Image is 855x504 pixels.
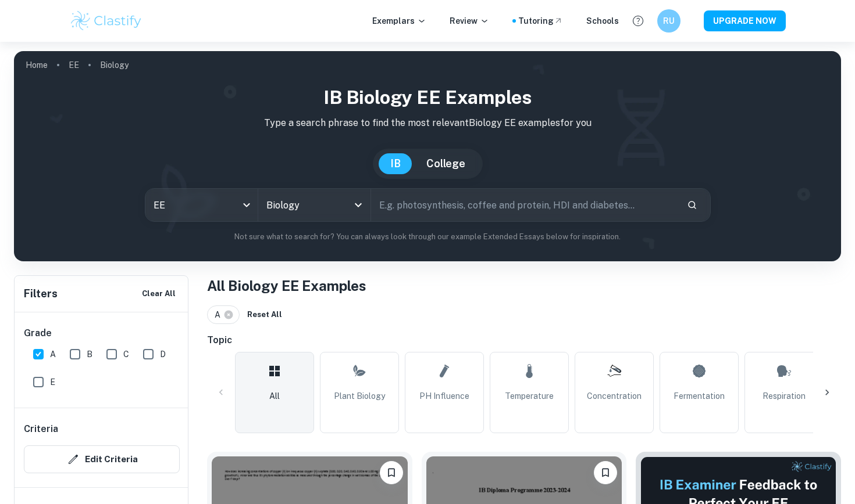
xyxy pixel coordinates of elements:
span: B [87,348,92,361]
span: C [123,348,129,361]
button: Clear All [139,285,179,303]
a: EE [69,57,79,73]
h6: Criteria [24,422,58,436]
h6: Grade [24,326,180,340]
div: EE [145,189,258,221]
span: Plant Biology [334,390,385,402]
button: College [415,153,477,174]
input: E.g. photosynthesis, coffee and protein, HDI and diabetes... [371,189,678,221]
span: All [269,390,280,402]
span: Respiration [763,390,806,402]
button: UPGRADE NOW [704,10,786,31]
a: Home [26,57,48,73]
button: Help and Feedback [628,11,648,31]
p: Not sure what to search for? You can always look through our example Extended Essays below for in... [23,231,832,243]
img: Clastify logo [69,9,143,33]
span: Fermentation [674,390,725,402]
img: profile cover [14,51,841,261]
span: A [215,308,226,321]
h6: RU [662,15,676,27]
span: Temperature [505,390,554,402]
button: Reset All [244,306,285,323]
button: IB [379,153,412,174]
a: Tutoring [518,15,563,27]
span: pH Influence [419,390,469,402]
span: A [50,348,56,361]
a: Schools [586,15,619,27]
span: Concentration [587,390,642,402]
p: Type a search phrase to find the most relevant Biology EE examples for you [23,116,832,130]
button: Bookmark [594,461,617,484]
p: Biology [100,59,129,71]
p: Review [450,15,489,27]
button: Bookmark [380,461,403,484]
p: Exemplars [372,15,426,27]
h6: Filters [24,286,58,302]
button: Edit Criteria [24,445,180,473]
span: E [50,376,55,388]
h6: Topic [207,333,841,347]
h1: IB Biology EE examples [23,84,832,111]
button: Open [350,197,366,213]
button: RU [657,9,681,33]
button: Search [682,195,702,215]
h1: All Biology EE Examples [207,275,841,296]
span: D [160,348,166,361]
div: A [207,305,240,324]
